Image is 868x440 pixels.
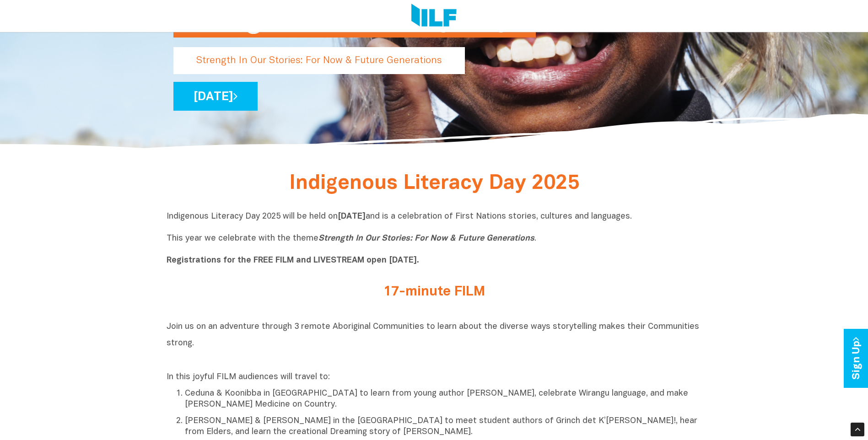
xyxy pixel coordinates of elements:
p: [PERSON_NAME] & [PERSON_NAME] in the [GEOGRAPHIC_DATA] to meet student authors of Grinch det K’[P... [185,416,702,438]
p: Strength In Our Stories: For Now & Future Generations [173,47,465,74]
p: In this joyful FILM audiences will travel to: [167,372,702,383]
span: Indigenous Literacy Day 2025 [289,174,579,193]
a: [DATE] [173,82,258,111]
b: Registrations for the FREE FILM and LIVESTREAM open [DATE]. [167,257,419,264]
h2: 17-minute FILM [263,284,606,300]
b: [DATE] [338,213,366,220]
p: Ceduna & Koonibba in [GEOGRAPHIC_DATA] to learn from young author [PERSON_NAME], celebrate Wirang... [185,388,702,410]
h1: Indigenous Literacy Day [196,0,513,38]
img: Logo [411,4,457,28]
span: Join us on an adventure through 3 remote Aboriginal Communities to learn about the diverse ways s... [167,323,699,347]
div: Scroll Back to Top [851,423,864,436]
p: Indigenous Literacy Day 2025 will be held on and is a celebration of First Nations stories, cultu... [167,211,702,266]
i: Strength In Our Stories: For Now & Future Generations [318,235,534,242]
